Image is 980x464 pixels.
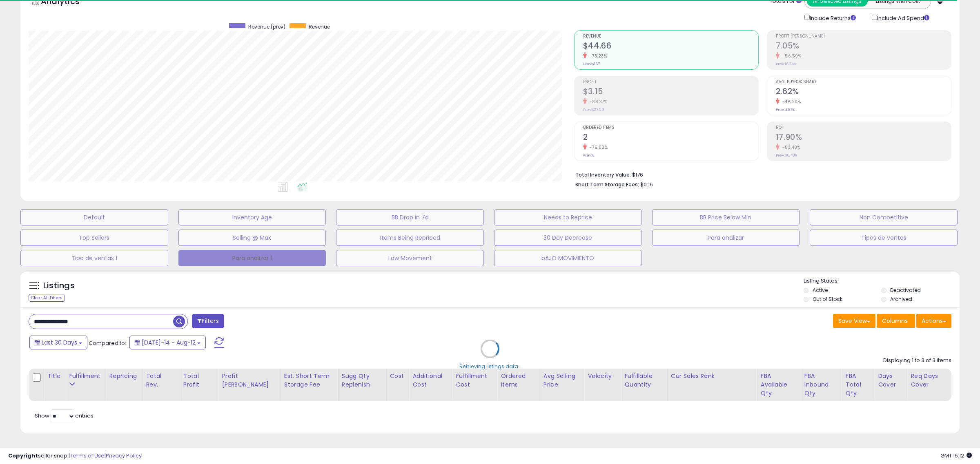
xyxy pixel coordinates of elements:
button: Tipos de ventas [810,230,958,246]
li: $176 [575,169,945,179]
a: Privacy Policy [106,452,142,460]
h2: $3.15 [583,87,758,98]
small: -46.20% [780,99,801,105]
span: Profit [PERSON_NAME] [776,34,951,39]
strong: Copyright [8,452,38,460]
button: Selling @ Max [178,230,326,246]
div: seller snap | | [8,452,142,460]
small: -53.48% [780,144,801,150]
small: -73.23% [587,53,607,59]
button: Para analizar 1 [178,250,326,266]
small: Prev: 4.87% [776,107,795,112]
div: Include Returns [798,13,866,22]
small: -88.37% [587,99,608,105]
small: Prev: $167 [583,62,600,66]
div: Retrieving listings data.. [459,363,521,370]
span: $0.15 [640,181,653,188]
button: Default [20,209,168,225]
span: Ordered Items [583,126,758,130]
span: Revenue (prev) [248,23,285,30]
small: Prev: 8 [583,153,594,158]
button: BB Drop in 7d [336,209,484,225]
button: Items Being Repriced [336,230,484,246]
button: BB Price Below Min [652,209,800,225]
button: Tipo de ventas 1 [20,250,168,266]
button: Needs to Reprice [494,209,642,225]
button: Inventory Age [178,209,326,225]
button: 30 Day Decrease [494,230,642,246]
h2: 2.62% [776,87,951,98]
h2: 2 [583,133,758,144]
button: Para analizar [652,230,800,246]
span: 2025-09-12 15:12 GMT [940,452,972,460]
h2: $44.66 [583,41,758,52]
small: -56.59% [780,53,802,59]
small: Prev: 16.24% [776,62,796,66]
small: Prev: $27.09 [583,107,604,112]
span: Revenue [583,34,758,39]
div: Include Ad Spend [866,13,942,22]
b: Short Term Storage Fees: [575,181,639,188]
small: Prev: 38.48% [776,153,797,158]
button: Top Sellers [20,230,168,246]
button: Non Competitive [810,209,958,225]
span: Avg. Buybox Share [776,80,951,84]
a: Terms of Use [70,452,105,460]
span: ROI [776,126,951,130]
b: Total Inventory Value: [575,171,631,178]
h2: 17.90% [776,133,951,144]
h2: 7.05% [776,41,951,52]
button: Low Movement [336,250,484,266]
span: Revenue [309,23,330,30]
small: -75.00% [587,144,608,150]
span: Profit [583,80,758,84]
button: bAJO MOVIMIENTO [494,250,642,266]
